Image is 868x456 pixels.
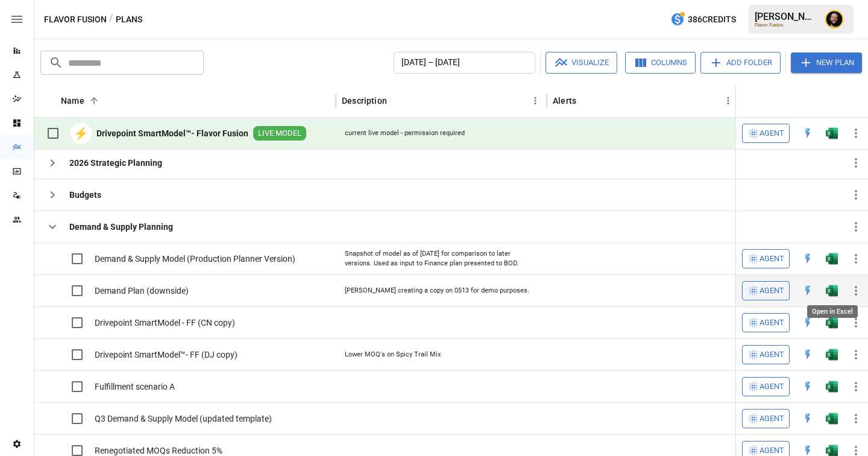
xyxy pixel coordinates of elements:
[109,12,113,27] div: /
[802,253,814,265] img: quick-edit-flash.b8aec18c.svg
[61,96,84,106] div: Name
[95,317,235,329] span: Drivepoint SmartModel - FF (CN copy)
[625,52,696,74] button: Columns
[342,96,387,106] div: Description
[394,52,535,74] button: [DATE] – [DATE]
[577,92,594,109] button: Sort
[802,317,814,329] div: Open in Quick Edit
[826,253,838,265] div: Open in Excel
[759,348,784,362] span: Agent
[720,92,737,109] button: Alerts column menu
[826,317,838,329] div: Open in Excel
[742,281,790,300] button: Agent
[69,221,173,233] b: Demand & Supply Planning
[791,52,862,73] button: New Plan
[826,127,838,139] img: g5qfjXmAAAAABJRU5ErkJggg==
[826,253,838,265] img: g5qfjXmAAAAABJRU5ErkJggg==
[253,128,306,139] span: LIVE MODEL
[825,10,844,29] img: Ciaran Nugent
[807,305,858,318] div: Open in Excel
[802,349,814,361] div: Open in Quick Edit
[802,317,814,329] img: quick-edit-flash.b8aec18c.svg
[826,381,838,393] img: g5qfjXmAAAAABJRU5ErkJggg==
[826,285,838,297] div: Open in Excel
[755,22,817,28] div: Flavor Fusion
[95,285,189,297] span: Demand Plan (downside)
[688,12,736,27] span: 386 Credits
[742,345,790,364] button: Agent
[71,123,92,144] div: ⚡
[665,8,741,31] button: 386Credits
[95,413,272,425] span: Q3 Demand & Supply Model (updated template)
[700,52,781,74] button: Add Folder
[388,92,405,109] button: Sort
[802,127,814,139] img: quick-edit-flash.b8aec18c.svg
[742,313,790,332] button: Agent
[742,409,790,428] button: Agent
[802,413,814,425] div: Open in Quick Edit
[345,350,441,359] div: Lower MOQ's on Spicy Trail Mix
[742,377,790,396] button: Agent
[759,316,784,330] span: Agent
[96,127,248,139] b: Drivepoint SmartModel™- Flavor Fusion
[759,252,784,266] span: Agent
[802,381,814,393] img: quick-edit-flash.b8aec18c.svg
[755,11,817,22] div: [PERSON_NAME]
[759,127,784,141] span: Agent
[95,253,295,265] span: Demand & Supply Model (Production Planner Version)
[742,124,790,143] button: Agent
[802,285,814,297] div: Open in Quick Edit
[44,12,107,27] button: Flavor Fusion
[817,2,851,36] button: Ciaran Nugent
[69,157,162,169] b: 2026 Strategic Planning
[546,52,617,74] button: Visualize
[826,413,838,425] div: Open in Excel
[95,349,237,361] span: Drivepoint SmartModel™- FF (DJ copy)
[527,92,544,109] button: Description column menu
[802,349,814,361] img: quick-edit-flash.b8aec18c.svg
[826,349,838,361] div: Open in Excel
[802,285,814,297] img: quick-edit-flash.b8aec18c.svg
[759,284,784,298] span: Agent
[759,380,784,394] span: Agent
[759,412,784,426] span: Agent
[345,249,538,268] div: Snapshot of model as of [DATE] for comparison to later versions. Used as input to Finance plan pr...
[802,413,814,425] img: quick-edit-flash.b8aec18c.svg
[826,127,838,139] div: Open in Excel
[802,253,814,265] div: Open in Quick Edit
[345,128,465,138] div: current live model - permission required
[826,381,838,393] div: Open in Excel
[742,249,790,268] button: Agent
[69,189,101,201] b: Budgets
[86,92,102,109] button: Sort
[345,286,529,296] div: [PERSON_NAME] creating a copy on 0513 for demo purposes.
[826,285,838,297] img: g5qfjXmAAAAABJRU5ErkJggg==
[826,413,838,425] img: g5qfjXmAAAAABJRU5ErkJggg==
[826,349,838,361] img: g5qfjXmAAAAABJRU5ErkJggg==
[95,381,175,393] span: Fulfillment scenario A
[851,92,868,109] button: Sort
[553,96,576,106] div: Alerts
[802,381,814,393] div: Open in Quick Edit
[802,127,814,139] div: Open in Quick Edit
[826,317,838,329] img: g5qfjXmAAAAABJRU5ErkJggg==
